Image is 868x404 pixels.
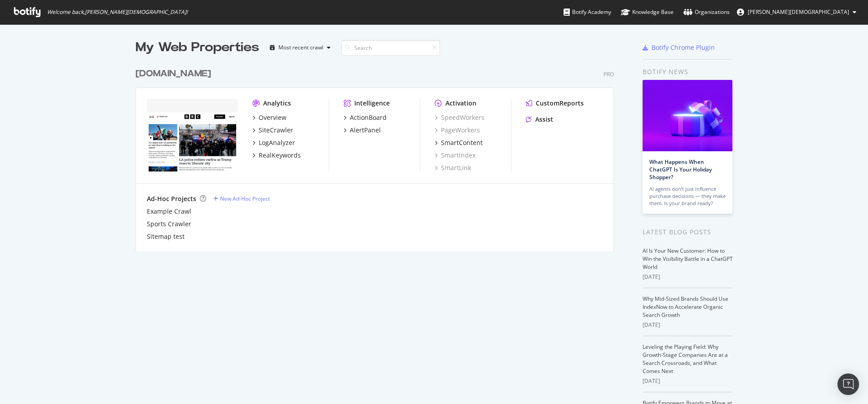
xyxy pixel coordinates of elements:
a: Example Crawl [147,207,191,216]
div: AlertPanel [350,126,381,135]
div: Latest Blog Posts [643,227,733,237]
div: [DATE] [643,321,733,329]
div: Intelligence [354,99,390,108]
a: Assist [526,115,553,124]
a: SiteCrawler [252,126,293,135]
div: CustomReports [536,99,584,108]
div: SmartContent [441,138,483,147]
input: Search [341,40,440,56]
a: [DOMAIN_NAME] [136,67,215,80]
div: Pro [604,70,614,78]
div: Overview [259,113,286,122]
div: Analytics [263,99,291,108]
div: grid [136,57,621,251]
div: Most recent crawl [278,45,323,50]
div: Activation [445,99,476,108]
a: SpeedWorkers [435,113,485,122]
a: Overview [252,113,286,122]
div: ActionBoard [350,113,387,122]
a: New Ad-Hoc Project [213,195,270,202]
a: ActionBoard [344,113,387,122]
a: RealKeywords [252,151,301,160]
div: RealKeywords [259,151,301,160]
a: SmartContent [435,138,483,147]
a: What Happens When ChatGPT Is Your Holiday Shopper? [649,158,712,181]
div: New Ad-Hoc Project [220,195,270,202]
a: Sitemap test [147,232,185,241]
span: Mohammed Ahmadi [748,8,849,16]
a: PageWorkers [435,126,480,135]
span: Welcome back, [PERSON_NAME][DEMOGRAPHIC_DATA] ! [47,9,188,16]
a: AlertPanel [344,126,381,135]
div: Botify news [643,67,733,77]
a: Leveling the Playing Field: Why Growth-Stage Companies Are at a Search Crossroads, and What Comes... [643,343,728,375]
div: [DOMAIN_NAME] [136,67,211,80]
a: Botify Chrome Plugin [643,43,715,52]
div: My Web Properties [136,39,259,57]
div: Assist [535,115,553,124]
a: Why Mid-Sized Brands Should Use IndexNow to Accelerate Organic Search Growth [643,295,728,319]
div: SiteCrawler [259,126,293,135]
div: [DATE] [643,273,733,281]
button: Most recent crawl [266,40,334,55]
a: AI Is Your New Customer: How to Win the Visibility Battle in a ChatGPT World [643,247,733,271]
div: Organizations [683,8,730,17]
div: AI agents don’t just influence purchase decisions — they make them. Is your brand ready? [649,185,726,207]
a: Sports Crawler [147,220,191,228]
div: Knowledge Base [621,8,674,17]
div: LogAnalyzer [259,138,295,147]
div: Botify Chrome Plugin [652,43,715,52]
a: LogAnalyzer [252,138,295,147]
a: SmartLink [435,163,471,172]
a: CustomReports [526,99,584,108]
a: SmartIndex [435,151,476,160]
div: Ad-Hoc Projects [147,194,196,203]
img: What Happens When ChatGPT Is Your Holiday Shopper? [643,80,732,151]
div: [DATE] [643,377,733,385]
div: Open Intercom Messenger [837,373,859,395]
button: [PERSON_NAME][DEMOGRAPHIC_DATA] [730,5,864,19]
div: Botify Academy [564,8,611,17]
img: www.bbc.co.uk [147,99,238,171]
